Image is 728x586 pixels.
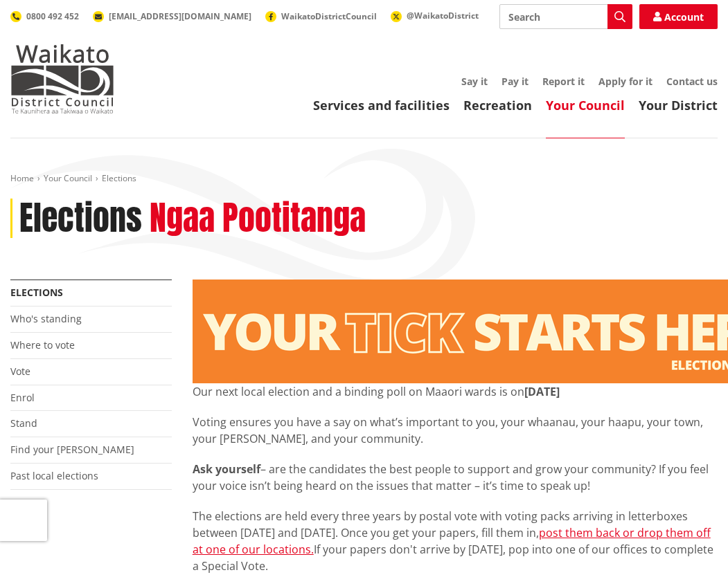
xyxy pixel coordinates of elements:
p: Our next local election and a binding poll on Maaori wards is on [193,383,718,400]
a: Where to vote [10,338,75,351]
p: The elections are held every three years by postal vote with voting packs arriving in letterboxes... [193,508,718,574]
p: – are the candidates the best people to support and grow your community? If you feel your voice i... [193,461,718,494]
a: Account [639,4,718,29]
a: Vote [10,365,30,378]
span: Elections [102,172,136,184]
input: Search input [499,4,632,29]
a: Contact us [666,75,718,88]
strong: [DATE] [524,384,560,399]
span: [EMAIL_ADDRESS][DOMAIN_NAME] [109,10,251,22]
img: Waikato District Council - Te Kaunihera aa Takiwaa o Waikato [10,44,114,113]
a: WaikatoDistrictCouncil [265,10,377,22]
a: Your Council [44,172,92,184]
strong: Ask yourself [193,461,260,477]
a: Report it [542,75,585,88]
a: Pay it [501,75,529,88]
a: Say it [461,75,488,88]
a: Past local elections [10,469,98,482]
a: Who's standing [10,312,82,325]
a: [EMAIL_ADDRESS][DOMAIN_NAME] [93,10,251,22]
a: Find your [PERSON_NAME] [10,443,134,456]
span: 0800 492 452 [26,10,79,22]
a: Stand [10,416,37,430]
h1: Elections [19,199,142,239]
span: WaikatoDistrictCouncil [281,10,377,22]
a: @WaikatoDistrict [391,10,479,21]
nav: breadcrumb [10,173,718,185]
a: 0800 492 452 [10,10,79,22]
a: Services and facilities [313,97,450,113]
a: Apply for it [598,75,652,88]
h2: Ngaa Pootitanga [150,199,366,239]
p: Voting ensures you have a say on what’s important to you, your whaanau, your haapu, your town, yo... [193,414,718,447]
a: Your District [639,97,718,113]
span: @WaikatoDistrict [407,10,479,21]
a: post them back or drop them off at one of our locations. [193,525,711,557]
a: Your Council [546,97,625,113]
a: Elections [10,286,63,299]
a: Enrol [10,391,35,404]
a: Recreation [463,97,532,113]
a: Home [10,172,34,184]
